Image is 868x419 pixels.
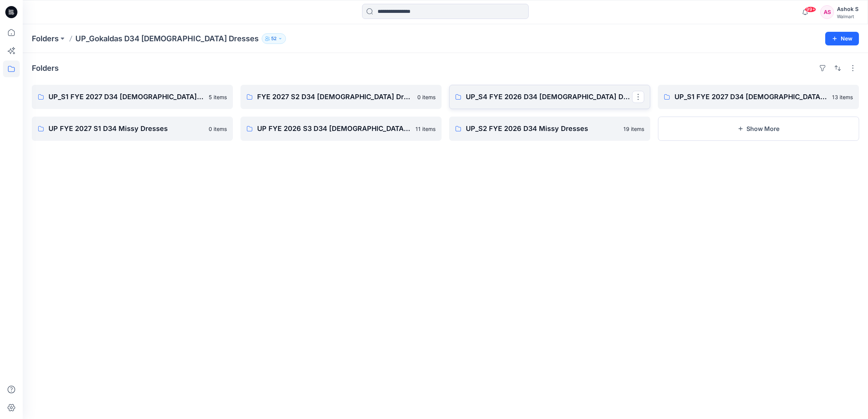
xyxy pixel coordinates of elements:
a: FYE 2027 S2 D34 [DEMOGRAPHIC_DATA] Dresses - Gokaldas0 items [240,85,442,109]
div: Ashok S [837,5,859,14]
a: Folders [32,33,59,44]
button: Show More [658,117,859,141]
p: 0 items [209,125,227,133]
p: 5 items [209,93,227,101]
button: 52 [262,33,286,44]
p: 13 items [832,93,853,101]
a: UP FYE 2027 S1 D34 Missy Dresses0 items [32,117,233,141]
h4: Folders [32,64,59,73]
a: UP_S1 FYE 2027 D34 [DEMOGRAPHIC_DATA] Dresses13 items [658,85,859,109]
span: 99+ [805,6,816,12]
a: UP_S1 FYE 2027 D34 [DEMOGRAPHIC_DATA] Outerwear5 items [32,85,233,109]
p: UP_S1 FYE 2027 D34 [DEMOGRAPHIC_DATA] Outerwear [48,92,204,102]
p: UP_S4 FYE 2026 D34 [DEMOGRAPHIC_DATA] Dresses [466,92,632,102]
p: 0 items [417,93,436,101]
p: UP_Gokaldas D34 [DEMOGRAPHIC_DATA] Dresses [75,33,259,44]
button: New [825,32,859,45]
p: UP FYE 2026 S3 D34 [DEMOGRAPHIC_DATA] Dresses Gokaldas [257,123,411,134]
p: UP_S1 FYE 2027 D34 [DEMOGRAPHIC_DATA] Dresses [674,92,827,102]
a: UP_S2 FYE 2026 D34 Missy Dresses19 items [449,117,650,141]
p: 11 items [415,125,436,133]
p: UP_S2 FYE 2026 D34 Missy Dresses [466,123,619,134]
p: 52 [271,34,276,43]
a: UP_S4 FYE 2026 D34 [DEMOGRAPHIC_DATA] Dresses [449,85,650,109]
p: FYE 2027 S2 D34 [DEMOGRAPHIC_DATA] Dresses - Gokaldas [257,92,413,102]
div: AS [820,5,834,19]
p: 19 items [623,125,644,133]
a: UP FYE 2026 S3 D34 [DEMOGRAPHIC_DATA] Dresses Gokaldas11 items [240,117,442,141]
div: Walmart [837,14,859,19]
p: UP FYE 2027 S1 D34 Missy Dresses [48,123,204,134]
